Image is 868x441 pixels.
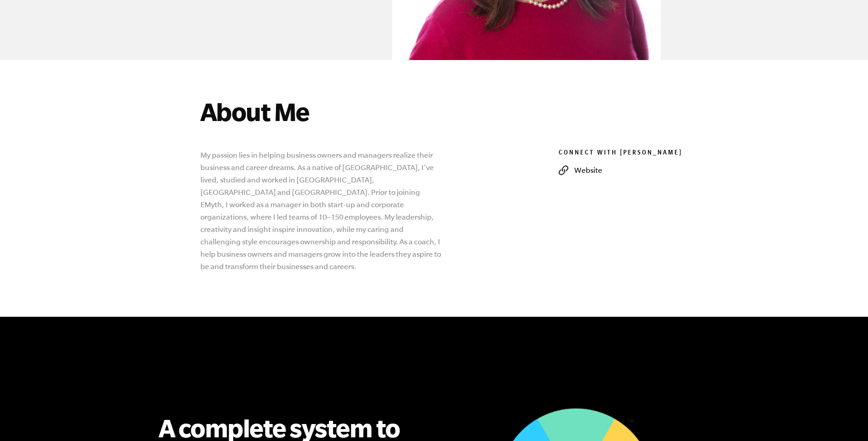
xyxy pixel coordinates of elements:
[200,149,442,273] p: My passion lies in helping business owners and managers realize their business and career dreams....
[822,397,868,441] iframe: Chat Widget
[559,149,712,158] h6: Connect with [PERSON_NAME]
[559,165,712,175] a: WebsiteWebsite
[822,397,868,441] div: Widget συνομιλίας
[200,97,712,126] h2: About Me
[559,165,568,175] img: Website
